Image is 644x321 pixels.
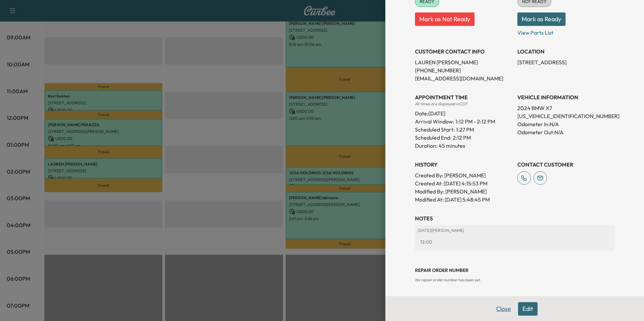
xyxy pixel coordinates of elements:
span: No repair order number has been set. [415,277,481,282]
div: All times are displayed in CDT [415,101,512,107]
button: Mark as Ready [517,12,566,26]
p: Odometer Out: N/A [517,128,614,136]
p: LAUREN [PERSON_NAME] [415,58,512,66]
p: View Parts List [517,26,614,37]
h3: VEHICLE INFORMATION [517,93,614,101]
h3: APPOINTMENT TIME [415,93,512,101]
button: Edit [518,302,538,316]
p: [PHONE_NUMBER] [415,66,512,74]
div: 12:00 [418,236,612,248]
p: [STREET_ADDRESS] [517,58,614,66]
p: Created At : [DATE] 4:15:53 PM [415,179,512,187]
p: [DATE] | [PERSON_NAME] [418,228,612,233]
button: Mark as Not Ready [415,12,475,26]
h3: CUSTOMER CONTACT INFO [415,47,512,56]
button: Close [492,302,515,316]
p: Scheduled Start: [415,126,455,134]
h3: LOCATION [517,47,614,56]
span: 1:12 PM - 2:12 PM [455,117,495,126]
div: Date: [DATE] [415,107,512,117]
h3: Repair Order number [415,267,614,274]
p: Scheduled End: [415,134,451,142]
p: Arrival Window: [415,117,512,126]
p: Created By : [PERSON_NAME] [415,171,512,179]
h3: History [415,160,512,169]
p: 2:12 PM [453,134,471,142]
p: Modified By : [PERSON_NAME] [415,187,512,195]
p: [US_VEHICLE_IDENTIFICATION_NUMBER] [517,112,614,120]
p: 2024 BMW X7 [517,104,614,112]
p: Modified At : [DATE] 5:48:45 PM [415,195,512,204]
p: 1:27 PM [456,126,474,134]
p: [EMAIL_ADDRESS][DOMAIN_NAME] [415,74,512,82]
h3: CONTACT CUSTOMER [517,160,614,169]
p: Odometer In: N/A [517,120,614,128]
h3: NOTES [415,214,614,222]
p: Duration: 45 minutes [415,142,512,150]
